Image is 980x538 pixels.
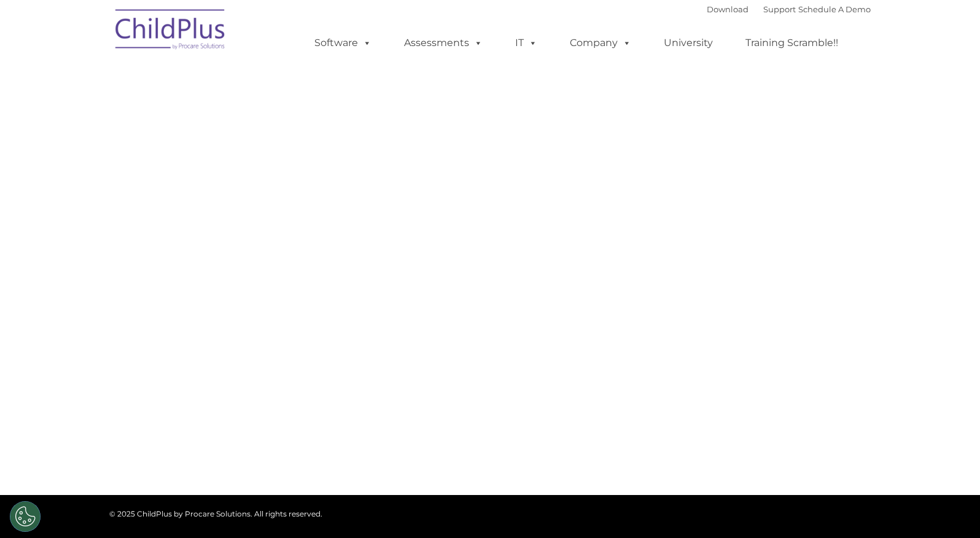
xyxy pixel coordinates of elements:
[109,1,232,62] img: ChildPlus by Procare Solutions
[798,4,871,14] a: Schedule A Demo
[558,31,644,55] a: Company
[763,4,796,14] a: Support
[733,31,850,55] a: Training Scramble!!
[392,31,495,55] a: Assessments
[302,31,384,55] a: Software
[109,509,322,518] span: © 2025 ChildPlus by Procare Solutions. All rights reserved.
[707,4,871,14] font: |
[10,501,41,532] button: Cookies Settings
[503,31,550,55] a: IT
[651,31,725,55] a: University
[707,4,749,14] a: Download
